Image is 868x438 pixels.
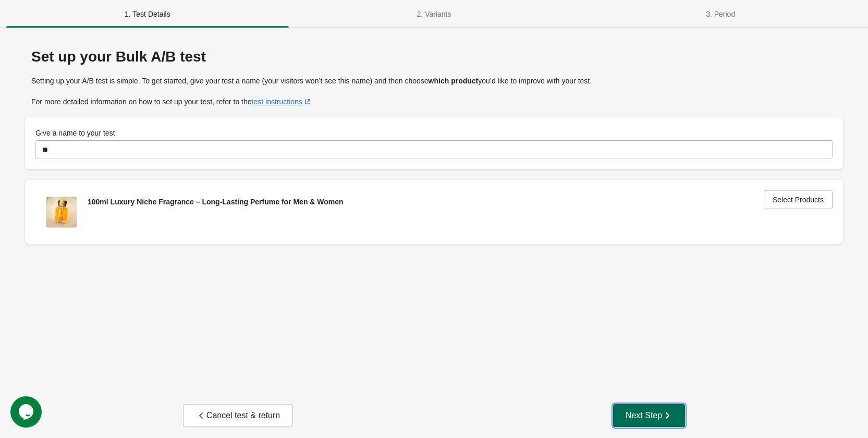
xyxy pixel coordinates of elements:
[196,410,280,421] div: Cancel test & return
[773,196,824,204] span: Select Products
[88,198,344,206] span: 100ml Luxury Niche Fragrance – Long-Lasting Perfume for Men & Women
[252,98,313,106] a: test instructions
[579,5,862,23] span: 3. Period
[764,190,833,209] button: Select Products
[6,5,289,23] span: 1. Test Details
[10,396,44,428] iframe: chat widget
[626,410,673,421] div: Next Step
[293,5,576,23] span: 2. Variants
[46,197,77,227] img: 1defb5ef-2553-4442-92ca-fe814dd5172e.jpg
[31,48,837,65] div: Set up your Bulk A/B test
[429,77,479,85] strong: which product
[35,128,115,138] label: Give a name to your test
[31,96,837,107] p: For more detailed information on how to set up your test, refer to the
[183,404,293,427] button: Cancel test & return
[613,404,685,427] button: Next Step
[31,76,837,86] p: Setting up your A/B test is simple. To get started, give your test a name (your visitors won’t se...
